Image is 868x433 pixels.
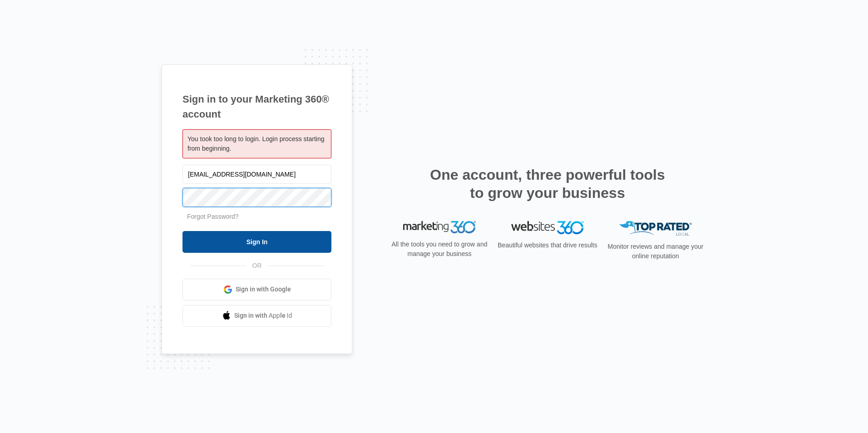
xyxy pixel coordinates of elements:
[497,241,598,250] p: Beautiful websites that drive results
[619,221,692,236] img: Top Rated Local
[511,221,584,234] img: Websites 360
[236,285,291,294] span: Sign in with Google
[427,166,668,202] h2: One account, three powerful tools to grow your business
[187,213,239,220] a: Forgot Password?
[234,311,292,320] span: Sign in with Apple Id
[182,92,331,122] h1: Sign in to your Marketing 360® account
[182,305,331,327] a: Sign in with Apple Id
[403,221,476,234] img: Marketing 360
[182,165,331,184] input: Email
[389,240,490,259] p: All the tools you need to grow and manage your business
[182,279,331,300] a: Sign in with Google
[246,261,268,271] span: OR
[182,231,331,253] input: Sign In
[605,242,706,261] p: Monitor reviews and manage your online reputation
[187,135,324,152] span: You took too long to login. Login process starting from beginning.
